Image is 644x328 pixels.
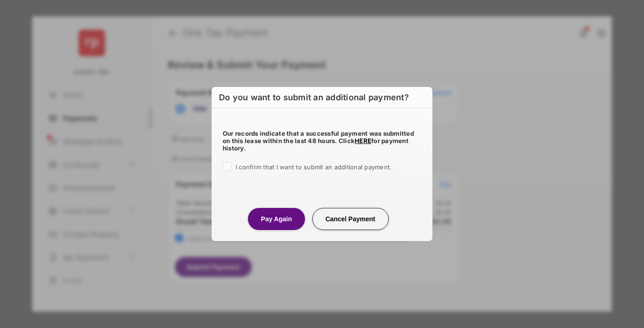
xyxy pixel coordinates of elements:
span: I confirm that I want to submit an additional payment. [236,163,391,171]
button: Pay Again [248,208,305,230]
h5: Our records indicate that a successful payment was submitted on this lease within the last 48 hou... [223,130,421,152]
a: HERE [355,137,371,144]
button: Cancel Payment [312,208,389,230]
h6: Do you want to submit an additional payment? [212,87,432,108]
